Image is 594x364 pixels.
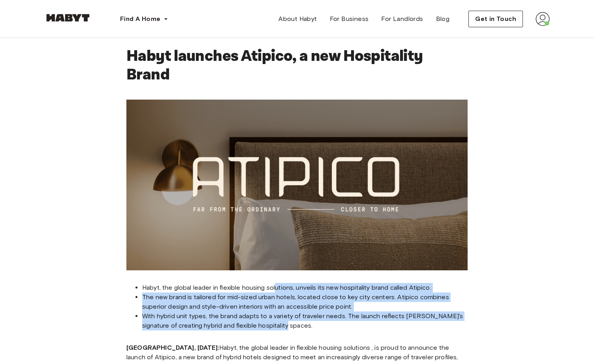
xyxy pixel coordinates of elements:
[44,14,92,22] img: Habyt
[536,12,550,26] img: avatar
[330,14,369,24] span: For Business
[126,100,468,270] img: Habyt launches Atipico, a new Hospitality Brand
[430,11,456,27] a: Blog
[142,283,468,292] li: Habyt, the global leader in flexible housing solutions, unveils its new hospitality brand called ...
[278,14,317,24] span: About Habyt
[323,11,375,27] a: For Business
[142,292,468,311] li: The new brand is tailored for mid-sized urban hotels, located close to key city centers. Atipico ...
[120,14,160,24] span: Find A Home
[114,11,175,27] button: Find A Home
[126,344,219,351] strong: [GEOGRAPHIC_DATA], [DATE]:
[381,14,423,24] span: For Landlords
[436,14,450,24] span: Blog
[468,11,523,27] button: Get in Touch
[126,47,468,84] h1: Habyt launches Atipico, a new Hospitality Brand
[375,11,429,27] a: For Landlords
[142,311,468,330] li: With hybrid unit types, the brand adapts to a variety of traveler needs. The launch reflects [PER...
[475,14,516,24] span: Get in Touch
[272,11,323,27] a: About Habyt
